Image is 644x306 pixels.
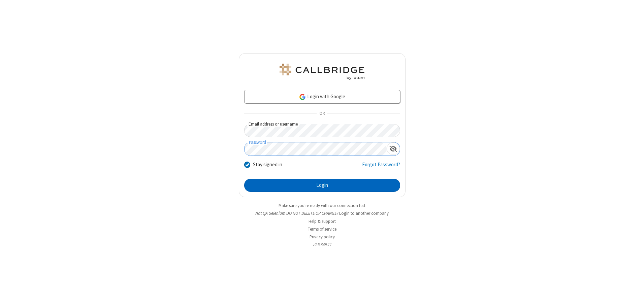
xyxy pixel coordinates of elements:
a: Make sure you're ready with our connection test [279,203,365,208]
a: Login with Google [244,90,400,103]
img: QA Selenium DO NOT DELETE OR CHANGE [278,64,366,80]
a: Privacy policy [310,234,335,240]
a: Terms of service [308,226,336,232]
button: Login to another company [339,210,389,216]
label: Stay signed in [253,161,282,169]
button: Login [244,179,400,192]
a: Forgot Password? [362,161,400,174]
input: Password [245,142,387,156]
span: OR [317,109,327,118]
li: Not QA Selenium DO NOT DELETE OR CHANGE? [239,210,406,216]
div: Show password [387,142,400,155]
a: Help & support [309,218,336,224]
img: google-icon.png [299,93,306,101]
input: Email address or username [244,124,400,137]
li: v2.6.349.11 [239,241,406,248]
